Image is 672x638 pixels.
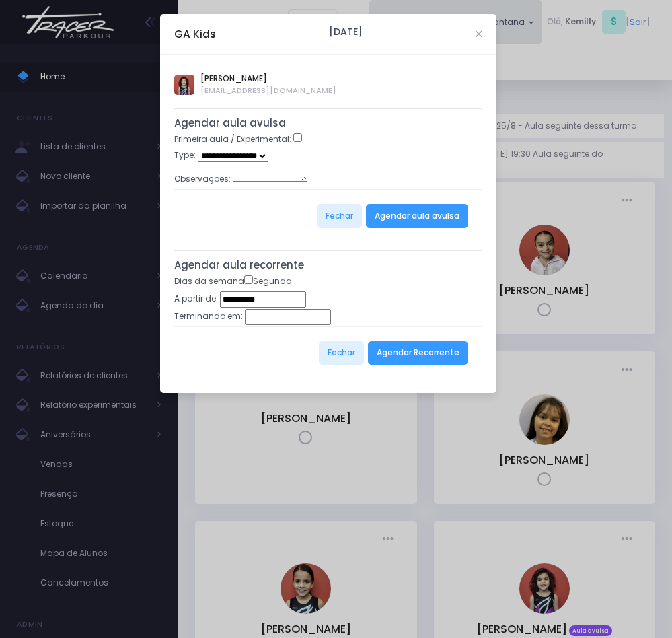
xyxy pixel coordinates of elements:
button: Agendar Recorrente [368,341,468,365]
h5: Agendar aula recorrente [174,259,482,271]
label: Segunda [244,275,292,287]
label: Observações: [174,173,231,185]
label: Primeira aula / Experimental: [174,133,291,145]
span: [PERSON_NAME] [200,73,336,85]
label: Type: [174,149,196,162]
h5: Agendar aula avulsa [174,117,482,129]
label: Terminando em: [174,310,243,322]
button: Fechar [317,204,362,228]
form: Dias da semana [174,275,482,380]
button: Agendar aula avulsa [366,204,468,228]
span: [EMAIL_ADDRESS][DOMAIN_NAME] [200,85,336,96]
label: A partir de: [174,293,218,305]
button: Fechar [319,341,364,365]
input: Segunda [244,275,253,284]
h5: GA Kids [174,26,216,42]
button: Close [476,31,482,38]
h6: [DATE] [329,26,363,38]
